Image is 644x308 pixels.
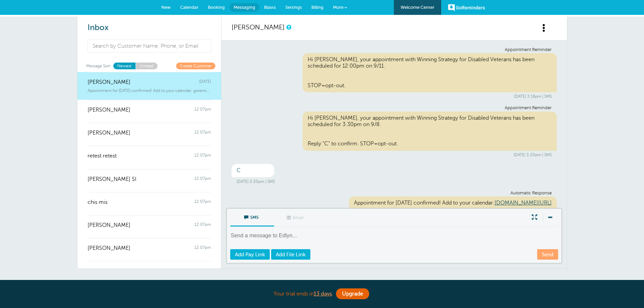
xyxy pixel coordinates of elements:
[303,112,557,151] div: Hi [PERSON_NAME], your appointment with Winning Strategy for Disabled Veterans has been scheduled...
[303,53,557,92] div: Hi [PERSON_NAME], your appointment with Winning Strategy for Disabled Veterans has been scheduled...
[77,100,221,123] a: [PERSON_NAME] 12:07pm
[230,249,270,260] a: Add Pay Link
[237,152,552,157] div: [DATE] 3:20pm | SMS
[234,5,255,10] span: Messaging
[194,107,211,113] span: 12:07pm
[88,176,136,183] span: [PERSON_NAME] SI
[86,63,112,69] span: Message Sort:
[264,5,276,10] span: Blasts
[279,209,313,225] span: Email
[230,3,259,12] a: Messaging
[349,196,557,210] div: Appointment for [DATE] confirmed! Add to your calendar:
[194,153,211,159] span: 12:07pm
[232,164,274,177] div: C
[336,288,369,299] a: Upgrade
[153,287,491,301] div: Your trial ends in .
[113,63,136,69] a: Newest
[77,123,221,146] a: [PERSON_NAME] 12:07pm
[194,199,211,206] span: 12:07pm
[77,279,567,287] p: Want a ?
[77,146,221,169] a: retest retest 12:07pm
[88,268,130,275] span: [PERSON_NAME]
[88,107,130,113] span: [PERSON_NAME]
[88,40,212,52] input: Search by Customer Name, Phone, or Email
[88,153,117,159] span: retest retest
[194,130,211,136] span: 12:07pm
[495,200,552,206] a: [DOMAIN_NAME][URL]
[281,279,316,286] strong: free month
[319,279,383,286] a: Refer someone to us!
[161,5,171,10] span: New
[237,179,552,184] div: [DATE] 3:20pm | SMS
[237,191,552,196] div: Automatic Response
[311,5,324,10] span: Billing
[274,209,318,227] label: This customer does not have an email address.
[88,130,130,136] span: [PERSON_NAME]
[237,105,552,111] div: Appointment Reminder
[271,249,310,260] a: Add File Link
[180,5,198,10] span: Calendar
[276,252,306,257] span: Add File Link
[237,47,552,52] div: Appointment Reminder
[88,222,130,229] span: [PERSON_NAME]
[194,176,211,183] span: 12:07pm
[537,249,558,260] a: Send
[285,5,302,10] span: Settings
[88,79,130,86] span: [PERSON_NAME]
[77,238,221,261] a: [PERSON_NAME] 12:07pm
[232,23,285,31] a: [PERSON_NAME]
[77,169,221,192] a: [PERSON_NAME] SI 12:07pm
[333,5,343,10] span: More
[235,252,265,257] span: Add Pay Link
[88,245,130,252] span: [PERSON_NAME]
[176,63,215,69] a: Create Customer
[77,261,221,284] a: [PERSON_NAME] 12:07pm
[77,72,221,100] a: [PERSON_NAME] [DATE] Appointment for [DATE] confirmed! Add to your calendar: goreminders
[77,192,221,215] a: chis mis 12:07pm
[136,63,158,69] a: Unread
[194,245,211,252] span: 12:07pm
[194,222,211,229] span: 12:07pm
[77,215,221,238] a: [PERSON_NAME] 12:07pm
[208,5,225,10] span: Booking
[237,94,552,99] div: [DATE] 3:16pm | SMS
[199,79,211,86] span: [DATE]
[88,199,108,206] span: chis mis
[314,291,332,297] a: 13 days
[286,25,290,29] a: This is a history of all communications between GoReminders and your customer.
[88,88,211,93] span: Appointment for [DATE] confirmed! Add to your calendar: goreminders
[194,268,211,275] span: 12:07pm
[235,209,269,225] span: SMS
[88,23,211,33] h2: Inbox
